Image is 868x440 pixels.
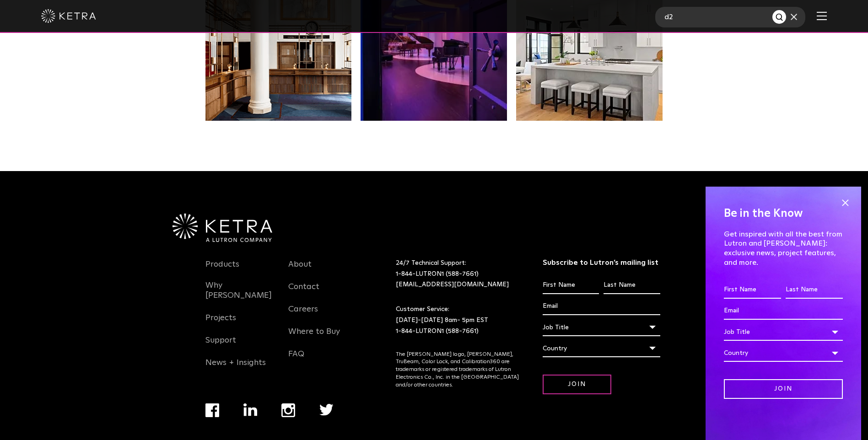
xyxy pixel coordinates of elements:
img: search button [775,13,785,22]
div: Country [724,344,843,362]
a: Contact [288,282,319,303]
div: Navigation Menu [205,403,358,440]
a: FAQ [288,349,304,370]
img: Ketra-aLutronCo_White_RGB [173,214,272,242]
img: close search form [791,14,797,20]
input: Last Name [604,277,660,294]
p: Customer Service: [DATE]-[DATE] 8am- 5pm EST [396,304,520,337]
div: Job Title [724,323,843,341]
a: Support [205,335,236,356]
p: The [PERSON_NAME] logo, [PERSON_NAME], TruBeam, Color Lock, and Calibration360 are trademarks or ... [396,351,520,389]
a: Where to Buy [288,327,340,348]
input: First Name [543,277,599,294]
div: Job Title [543,319,660,336]
p: 24/7 Technical Support: [396,258,520,290]
input: Last Name [786,281,843,299]
div: Country [543,340,660,357]
p: Get inspired with all the best from Lutron and [PERSON_NAME]: exclusive news, project features, a... [724,230,843,268]
input: Email [724,302,843,320]
h4: Be in the Know [724,205,843,222]
input: Email [543,298,660,315]
img: facebook [205,403,219,417]
div: Navigation Menu [288,258,358,370]
a: About [288,259,312,280]
a: Why [PERSON_NAME] [205,280,275,311]
a: Careers [288,304,318,325]
a: 1-844-LUTRON1 (588-7661) [396,271,479,277]
a: 1-844-LUTRON1 (588-7661) [396,328,479,334]
img: twitter [319,404,334,416]
a: Products [205,259,239,280]
a: [EMAIL_ADDRESS][DOMAIN_NAME] [396,281,509,288]
h3: Subscribe to Lutron’s mailing list [543,258,660,268]
input: First Name [724,281,781,299]
button: Search [772,10,786,24]
img: Hamburger%20Nav.svg [817,11,827,20]
div: Navigation Menu [205,258,275,379]
a: News + Insights [205,358,266,379]
input: Join [543,375,611,394]
input: Join [724,379,843,399]
a: Projects [205,313,236,334]
img: linkedin [243,403,258,416]
img: ketra-logo-2019-white [41,9,96,23]
img: instagram [281,403,295,417]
